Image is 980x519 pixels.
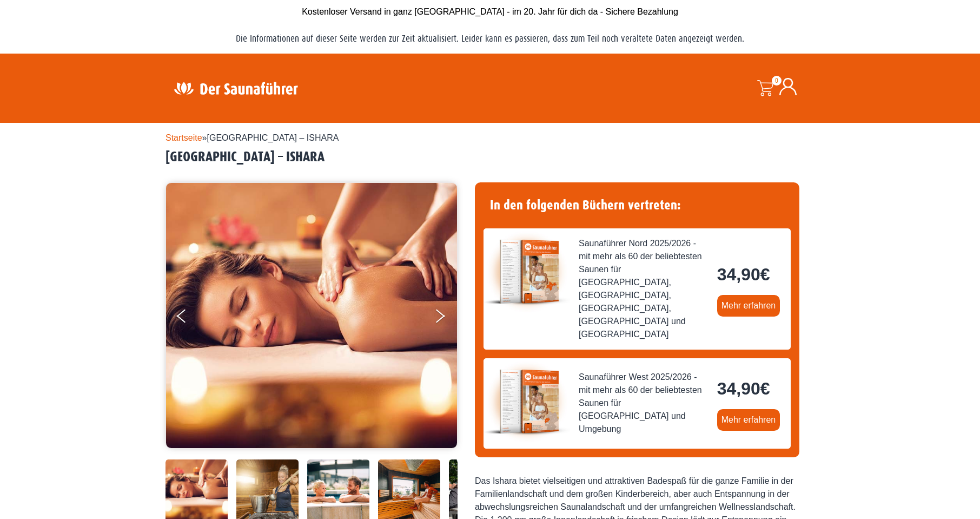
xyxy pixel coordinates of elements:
bdi: 34,90 [717,265,770,284]
span: Kostenloser Versand in ganz [GEOGRAPHIC_DATA] - im 20. Jahr für dich da - Sichere Bezahlung [302,7,678,16]
button: Previous [177,305,204,332]
img: der-saunafuehrer-2025-nord.jpg [484,228,570,315]
span: Saunaführer Nord 2025/2026 - mit mehr als 60 der beliebtesten Saunen für [GEOGRAPHIC_DATA], [GEOG... [579,237,708,341]
a: Mehr erfahren [717,295,780,317]
span: [GEOGRAPHIC_DATA] – ISHARA [207,133,339,142]
img: der-saunafuehrer-2025-west.jpg [484,358,570,445]
button: Next [434,305,461,332]
span: Saunaführer West 2025/2026 - mit mehr als 60 der beliebtesten Saunen für [GEOGRAPHIC_DATA] und Um... [579,371,708,436]
a: Mehr erfahren [717,409,780,431]
span: € [760,379,770,398]
span: 0 [772,76,782,86]
span: » [165,133,339,142]
bdi: 34,90 [717,379,770,398]
a: Startseite [165,133,202,142]
h4: In den folgenden Büchern vertreten: [484,191,791,220]
span: € [760,265,770,284]
h2: [GEOGRAPHIC_DATA] – ISHARA [165,149,815,166]
p: Die Informationen auf dieser Seite werden zur Zeit aktualisiert. Leider kann es passieren, dass z... [165,29,815,48]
